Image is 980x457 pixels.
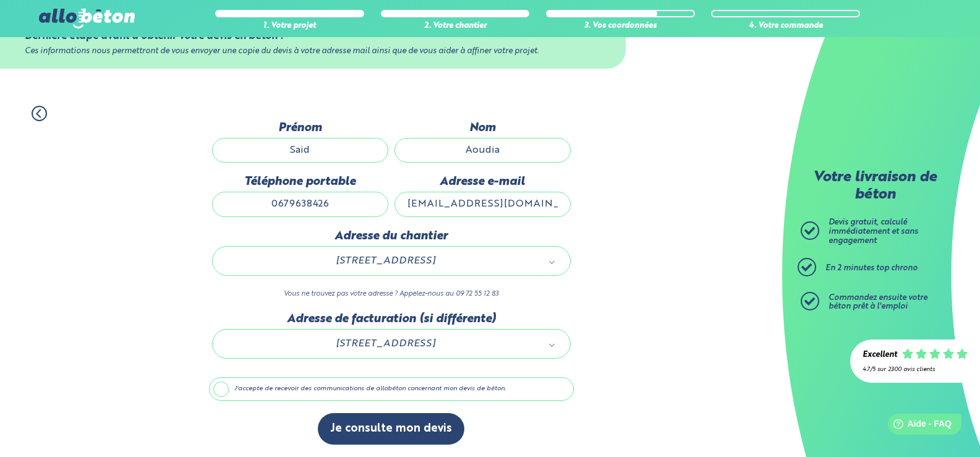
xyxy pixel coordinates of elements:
p: Votre livraison de béton [804,169,946,203]
label: Téléphone portable [212,175,388,189]
div: 4. Votre commande [711,22,860,31]
label: Adresse de facturation (si différente) [212,312,571,326]
label: Nom [394,121,571,135]
div: 2. Votre chantier [381,22,530,31]
p: Vous ne trouvez pas votre adresse ? Appelez-nous au 09 72 55 12 83 [212,288,571,300]
div: 3. Vos coordonnées [546,22,695,31]
label: Adresse du chantier [212,229,571,243]
label: Prénom [212,121,388,135]
span: Devis gratuit, calculé immédiatement et sans engagement [829,218,918,244]
div: Excellent [863,351,897,360]
span: [STREET_ADDRESS] [230,336,542,352]
label: J'accepte de recevoir des communications de allobéton concernant mon devis de béton. [209,377,574,401]
img: allobéton [39,9,134,28]
iframe: Help widget launcher [870,409,966,443]
input: ex : contact@allobeton.fr [394,192,571,216]
span: En 2 minutes top chrono [825,264,918,272]
input: Quel est votre prénom ? [212,138,388,163]
span: Commandez ensuite votre béton prêt à l'emploi [829,294,927,311]
input: Quel est votre nom de famille ? [394,138,571,163]
button: Je consulte mon devis [318,413,464,445]
label: Adresse e-mail [394,175,571,189]
input: ex : 0642930817 [212,192,388,216]
div: 1. Votre projet [215,22,364,31]
span: [STREET_ADDRESS] [230,253,542,269]
div: 4.7/5 sur 2300 avis clients [863,366,968,373]
a: [STREET_ADDRESS] [225,336,558,352]
a: [STREET_ADDRESS] [225,253,558,269]
div: Ces informations nous permettront de vous envoyer une copie du devis à votre adresse mail ainsi q... [25,47,600,56]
